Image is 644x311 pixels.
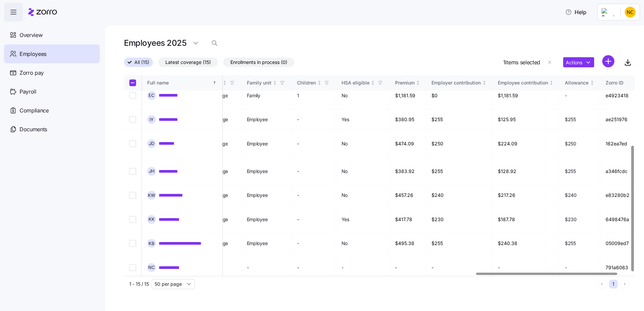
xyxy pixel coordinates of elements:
td: $417.78 [390,206,426,233]
td: - [292,233,336,254]
button: Next page [620,280,629,288]
span: I Y [150,117,154,122]
img: 4df69aa124fc8a424bc100789b518ae1 [625,7,636,18]
input: Select record 9 [129,192,136,199]
td: $240.38 [492,233,560,254]
span: Family [247,92,260,99]
a: Employees [4,44,100,63]
svg: add icon [602,55,614,67]
td: $187.78 [492,206,560,233]
td: - [390,254,426,281]
input: Select record 10 [129,216,136,223]
span: Actions [566,60,582,65]
td: - [292,109,336,130]
span: Employee [247,216,268,223]
a: Payroll [4,82,100,101]
th: Full nameSorted ascending [142,75,223,91]
div: Not sorted [272,80,277,85]
div: Children [297,79,316,87]
td: $474.09 [390,130,426,158]
div: Not sorted [549,80,554,85]
td: $380.95 [390,109,426,130]
span: Payroll [20,88,36,96]
td: $125.95 [492,109,560,130]
th: Employer contributionNot sorted [426,75,492,91]
span: K W [148,193,155,198]
td: $255 [426,158,492,185]
a: Overview [4,26,100,44]
span: J D [149,141,154,146]
span: 1 items selected [503,58,540,67]
div: Not sorted [222,80,227,85]
div: Premium [395,79,415,87]
td: a346fcdc [600,158,643,185]
button: Actions [563,57,594,67]
span: $230 [565,216,577,223]
span: Employee [247,168,268,175]
h1: Employees 2025 [124,38,186,48]
td: $383.92 [390,158,426,185]
span: Yes [342,116,349,123]
th: AllowanceNot sorted [559,75,600,91]
td: $128.92 [492,158,560,185]
span: K B [149,241,155,246]
div: Not sorted [416,80,420,85]
div: Full name [147,79,211,87]
span: All (15) [134,58,149,67]
div: Family unit [247,79,271,87]
div: Employer contribution [431,79,481,87]
span: Compliance [20,106,49,115]
span: Zorro pay [20,69,44,77]
button: Previous page [598,280,606,288]
td: 6498476a [600,206,643,233]
span: N C [148,265,155,270]
span: No [342,92,348,99]
span: $250 [565,140,576,147]
td: - [292,130,336,158]
div: Employee contribution [498,79,548,87]
a: Compliance [4,101,100,120]
td: $1,181.59 [492,82,560,109]
td: $230 [426,206,492,233]
td: $255 [426,233,492,254]
td: - [292,254,336,281]
td: ae251976 [600,109,643,130]
span: No [342,140,348,147]
span: $240 [565,192,577,199]
td: $0 [426,82,492,109]
span: Documents [20,125,47,134]
td: e4923418 [600,82,643,109]
span: E C [149,93,155,98]
td: 05009ed7 [600,233,643,254]
div: Not sorted [371,80,375,85]
span: Employee [247,192,268,199]
span: - [342,264,344,271]
span: Enrollments in process (0) [230,58,287,67]
td: - [426,254,492,281]
td: $1,181.59 [390,82,426,109]
th: HSA eligibleNot sorted [336,75,390,91]
td: $240 [426,185,492,206]
div: Not sorted [317,80,322,85]
th: PremiumNot sorted [390,75,426,91]
span: - [247,264,249,271]
span: 1 - 15 / 15 [129,281,149,287]
span: $255 [565,116,576,123]
span: Yes [342,216,349,223]
span: Employee [247,140,268,147]
input: Select record 6 [129,116,136,123]
span: Help [565,8,586,16]
span: No [342,240,348,247]
span: Overview [20,31,42,39]
a: Documents [4,120,100,139]
a: Zorro pay [4,63,100,82]
span: No [342,192,348,199]
span: No [342,168,348,175]
input: Select record 7 [129,140,136,147]
td: - [292,185,336,206]
span: Employee [247,240,268,247]
span: Employee [247,116,268,123]
td: $255 [426,109,492,130]
span: $255 [565,240,576,247]
span: 1 [297,92,299,99]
